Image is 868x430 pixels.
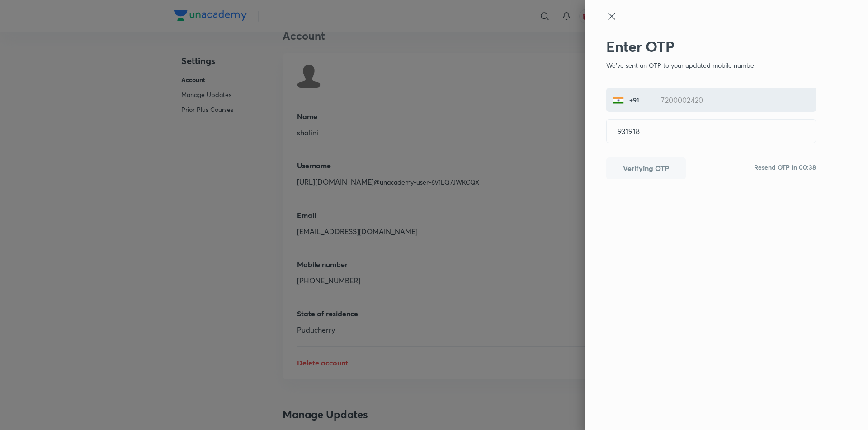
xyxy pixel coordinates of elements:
h6: Resend OTP in 00:38 [754,162,816,172]
p: We've sent an OTP to your updated mobile number [606,60,816,70]
button: Verifying OTP [606,157,686,179]
input: OTP [607,120,816,143]
h2: Enter OTP [606,38,816,55]
input: Mobile Number [650,88,816,111]
p: +91 [624,95,643,105]
img: India [613,95,624,106]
